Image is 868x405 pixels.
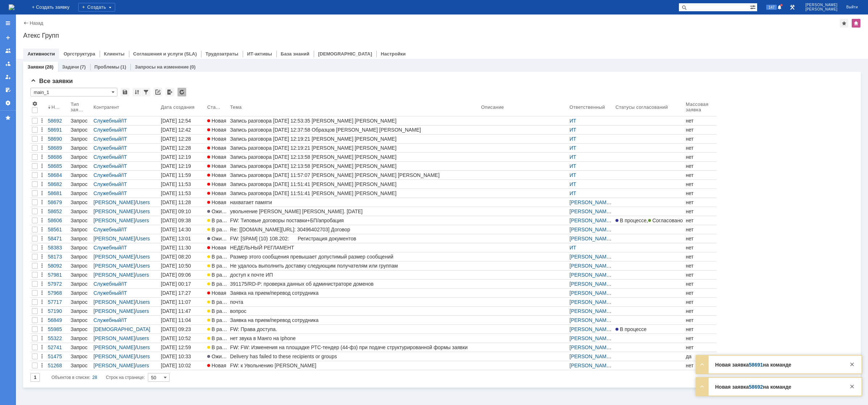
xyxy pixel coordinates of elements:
a: Задачи [62,64,79,70]
a: Новая [206,144,229,152]
a: Новая [206,125,229,134]
a: Заявки на командах [2,45,14,57]
a: Запрос на обслуживание [69,198,92,207]
a: 58684 [46,171,69,179]
div: 58684 [48,172,68,178]
span: Новая [207,245,226,251]
a: 58689 [46,144,69,152]
a: нет [684,153,717,161]
div: нет [686,118,715,124]
a: Запрос на обслуживание [69,207,92,216]
a: Служебный [93,181,121,187]
div: [DATE] 12:54 [161,118,191,124]
div: 58606 [48,218,68,223]
a: нет [684,125,717,134]
a: Запрос на обслуживание [69,171,92,179]
div: Сортировка... [133,88,141,96]
a: Users [137,208,150,214]
a: База знаний [281,51,309,57]
a: Служебный [93,190,121,196]
div: [DATE] 09:38 [161,218,191,223]
a: Запрос на обслуживание [69,180,92,189]
a: [PERSON_NAME] [93,218,135,223]
a: IT [122,127,127,133]
a: нет [684,180,717,189]
a: Настройки [2,97,14,109]
span: Новая [207,181,226,187]
div: Запись разговора [DATE] 11:51:41 [PERSON_NAME] [PERSON_NAME] [230,181,478,187]
a: Ожидает ответа контрагента [206,234,229,243]
a: Новая [206,135,229,143]
a: [DATE] 10:50 [159,261,206,270]
a: нет [684,198,717,207]
a: Служебный [93,245,121,251]
div: [DATE] 09:10 [161,208,191,214]
a: IT [122,118,127,124]
div: Обновлять список [178,88,186,96]
a: В работе [206,261,229,270]
a: ИТ [569,145,576,151]
div: нет [686,199,715,205]
div: нет [686,172,715,178]
div: 58173 [48,254,68,260]
a: увольнение [PERSON_NAME] [PERSON_NAME]. [DATE] [229,207,480,216]
a: Соглашения и услуги (SLA) [133,51,197,57]
a: [PERSON_NAME] [93,208,135,214]
a: Запись разговора [DATE] 11:51:41 [PERSON_NAME] [PERSON_NAME] [229,180,480,189]
span: Согласовано [648,218,683,223]
span: [PERSON_NAME] [805,3,838,7]
a: Запрос на обслуживание [69,216,92,225]
a: Запрос на обслуживание [69,116,92,125]
a: IT [122,190,127,196]
span: Ожидает ответа контрагента [207,236,279,241]
a: нет [684,162,717,170]
div: Запись разговора [DATE] 11:51:41 [PERSON_NAME] [PERSON_NAME] [230,190,478,196]
div: [DATE] 14:30 [161,227,191,232]
span: В работе [207,227,233,232]
a: [PERSON_NAME] [569,227,612,232]
a: Запрос на обслуживание [69,153,92,161]
a: Трудозатраты [205,51,238,57]
span: Новая [207,190,226,196]
div: Запрос на обслуживание [71,236,91,241]
a: IT [122,163,127,169]
a: нет [684,135,717,143]
div: Запись разговора [DATE] 12:13:58 [PERSON_NAME] [PERSON_NAME] [230,163,478,169]
a: Запись разговора [DATE] 12:19:21 [PERSON_NAME] [PERSON_NAME] [229,144,480,152]
a: [DATE] 11:30 [159,243,206,252]
a: Re: [[DOMAIN_NAME][URL]: 30496402703] Договор [229,225,480,234]
div: [DATE] 13:01 [161,236,191,241]
a: [PERSON_NAME] [569,236,612,241]
a: 58681 [46,189,69,198]
a: нет [684,189,717,198]
a: Запрос на обслуживание [69,135,92,143]
a: [DATE] 12:54 [159,116,206,125]
span: Новая [207,136,226,142]
a: 58692 [46,116,69,125]
div: Запрос на обслуживание [71,181,91,187]
div: увольнение [PERSON_NAME] [PERSON_NAME]. [DATE] [230,208,478,214]
div: нет [686,163,715,169]
a: users [137,218,149,223]
div: [DATE] 12:42 [161,127,191,133]
a: Новая [206,198,229,207]
a: [PERSON_NAME] [93,199,135,205]
a: 58685 [46,162,69,170]
a: Служебный [93,227,121,232]
a: ИТ [569,163,576,169]
a: Запись разговора [DATE] 12:53:35 [PERSON_NAME] [PERSON_NAME] [229,116,480,125]
div: Запрос на обслуживание [71,208,91,214]
span: Новая [207,199,226,205]
a: Оргструктура [63,51,95,57]
a: Запрос на обслуживание [69,261,92,270]
a: В работе [206,225,229,234]
div: Запрос на обслуживание [71,254,91,260]
div: нахватает памяти [230,199,478,205]
div: [DATE] 11:30 [161,245,191,251]
th: Ответственный [568,99,614,116]
span: Ожидает ответа контрагента [207,208,279,214]
img: logo [9,4,14,10]
a: нет [684,261,717,270]
span: Новая [207,163,226,169]
div: 58383 [48,245,68,251]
